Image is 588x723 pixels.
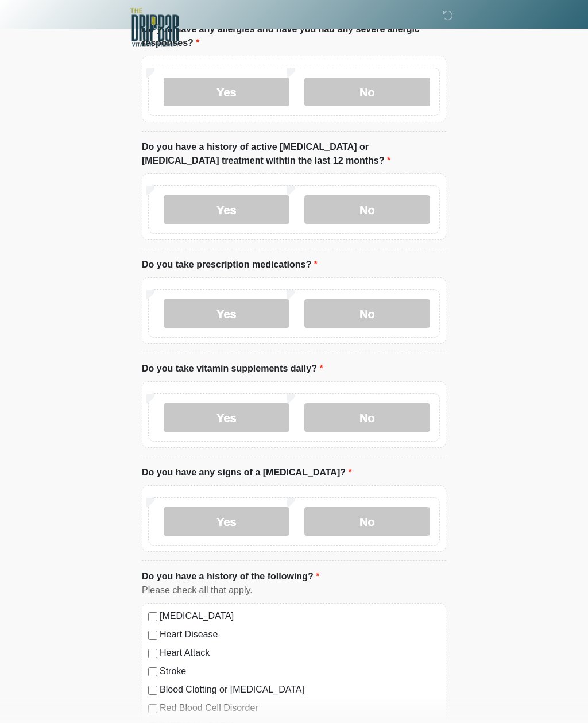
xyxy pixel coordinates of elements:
input: Blood Clotting or [MEDICAL_DATA] [148,686,157,695]
label: Heart Disease [160,628,440,642]
div: Please check all that apply. [142,584,446,598]
label: No [304,196,430,225]
label: No [304,508,430,536]
label: Do you have a history of active [MEDICAL_DATA] or [MEDICAL_DATA] treatment withtin the last 12 mo... [142,141,446,168]
label: Stroke [160,665,440,679]
label: Heart Attack [160,647,440,660]
input: Red Blood Cell Disorder [148,705,157,714]
label: [MEDICAL_DATA] [160,610,440,624]
label: No [304,404,430,432]
input: Stroke [148,668,157,677]
label: Do you take prescription medications? [142,258,318,272]
img: The DRIPBaR - Alamo Ranch SATX Logo [130,9,179,47]
label: No [304,78,430,107]
label: Yes [164,508,289,536]
input: [MEDICAL_DATA] [148,613,157,622]
label: Do you have any signs of a [MEDICAL_DATA]? [142,466,352,480]
label: Blood Clotting or [MEDICAL_DATA] [160,683,440,697]
label: Yes [164,404,289,432]
label: Yes [164,78,289,107]
label: Do you take vitamin supplements daily? [142,362,323,376]
label: Yes [164,196,289,225]
label: Do you have a history of the following? [142,570,319,584]
label: Yes [164,300,289,328]
label: No [304,300,430,328]
input: Heart Attack [148,649,157,659]
input: Heart Disease [148,631,157,640]
label: Red Blood Cell Disorder [160,702,440,716]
